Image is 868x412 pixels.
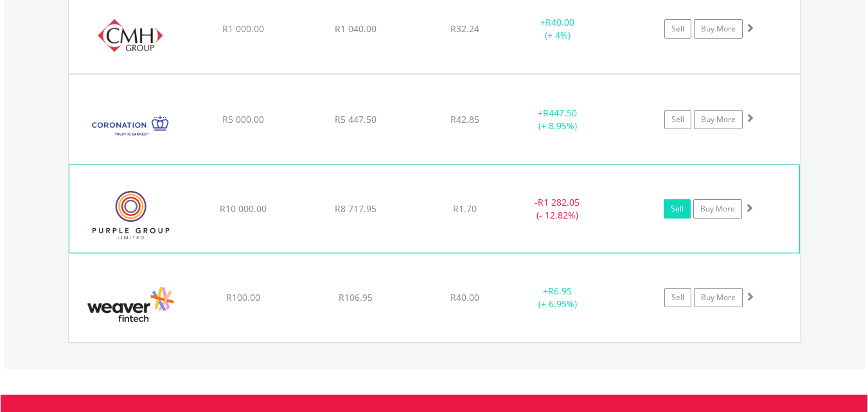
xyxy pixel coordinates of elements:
[450,113,479,125] span: R42.85
[693,199,742,219] a: Buy More
[509,196,605,222] div: - (- 12.82%)
[339,291,373,303] span: R106.95
[75,270,186,339] img: EQU.ZA.WVR.png
[76,181,186,249] img: EQU.ZA.PPE.png
[75,91,186,160] img: EQU.ZA.CML.png
[335,202,376,215] span: R8 717.95
[220,202,267,215] span: R10 000.00
[545,16,574,28] span: R40.00
[543,107,577,119] span: R447.50
[226,291,260,303] span: R100.00
[222,22,264,35] span: R1 000.00
[335,22,376,35] span: R1 040.00
[335,113,376,125] span: R5 447.50
[694,288,743,307] a: Buy More
[538,196,580,208] span: R1 282.05
[75,1,186,70] img: EQU.ZA.CMH.png
[548,285,572,297] span: R6.95
[664,19,691,39] a: Sell
[222,113,264,125] span: R5 000.00
[450,22,479,35] span: R32.24
[694,110,743,129] a: Buy More
[450,291,479,303] span: R40.00
[509,285,607,310] div: + (+ 6.95%)
[453,202,477,215] span: R1.70
[664,288,691,307] a: Sell
[509,107,607,132] div: + (+ 8.95%)
[664,110,691,129] a: Sell
[694,19,743,39] a: Buy More
[664,199,691,219] a: Sell
[509,16,607,42] div: + (+ 4%)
